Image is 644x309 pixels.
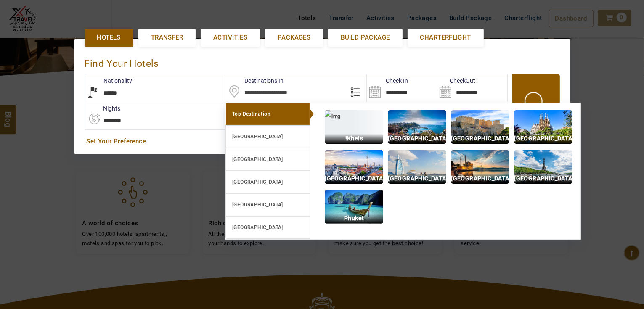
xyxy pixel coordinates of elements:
a: Transfer [138,29,196,46]
b: [GEOGRAPHIC_DATA] [232,224,283,230]
a: Packages [265,29,323,46]
p: [GEOGRAPHIC_DATA] [388,134,446,143]
span: Build Package [341,33,390,42]
img: img [325,150,383,184]
a: [GEOGRAPHIC_DATA] [225,216,310,239]
b: [GEOGRAPHIC_DATA] [232,202,283,208]
p: [GEOGRAPHIC_DATA] [514,174,572,183]
label: Destinations In [225,77,284,85]
label: nights [85,104,121,113]
b: [GEOGRAPHIC_DATA] [232,134,283,140]
b: [GEOGRAPHIC_DATA] [232,156,283,162]
p: !Kheis [325,134,383,143]
label: Check In [367,77,408,85]
img: img [325,190,383,224]
img: img [514,150,572,184]
a: Activities [201,29,260,46]
a: [GEOGRAPHIC_DATA] [225,125,310,148]
a: Build Package [328,29,402,46]
a: [GEOGRAPHIC_DATA] [225,193,310,216]
input: Search [367,74,437,102]
b: Top Destination [232,111,270,117]
img: img [514,110,572,144]
span: Hotels [97,33,121,42]
span: Activities [213,33,247,42]
span: Packages [278,33,310,42]
a: Set Your Preference [87,137,558,146]
div: Find Your Hotels [85,49,560,74]
p: [GEOGRAPHIC_DATA] [514,134,572,143]
p: Phuket [325,214,383,223]
img: img [325,110,383,144]
span: Charterflight [420,33,471,42]
b: [GEOGRAPHIC_DATA] [232,179,283,185]
p: [GEOGRAPHIC_DATA] [325,174,383,183]
a: [GEOGRAPHIC_DATA] [225,148,310,171]
p: [GEOGRAPHIC_DATA] [451,134,509,143]
a: Hotels [85,29,133,46]
span: Transfer [151,33,183,42]
input: Search [437,74,507,102]
label: Rooms [224,104,262,113]
img: img [388,110,446,144]
label: CheckOut [437,77,475,85]
img: img [451,150,509,184]
a: Charterflight [408,29,484,46]
label: Nationality [85,77,133,85]
a: Top Destination [225,103,310,125]
p: [GEOGRAPHIC_DATA] [451,174,509,183]
img: img [388,150,446,184]
p: [GEOGRAPHIC_DATA] [388,174,446,183]
img: img [451,110,509,144]
a: [GEOGRAPHIC_DATA] [225,171,310,193]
